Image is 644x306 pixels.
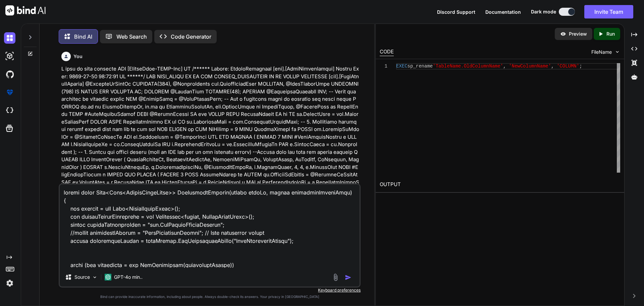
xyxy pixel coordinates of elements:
[116,33,147,41] p: Web Search
[584,5,633,18] button: Invite Team
[380,48,394,56] div: CODE
[332,273,339,281] img: attachment
[114,274,143,280] p: GPT-4o min..
[485,8,521,15] button: Documentation
[105,274,111,280] img: GPT-4o mini
[4,87,15,98] img: premium
[606,31,615,37] p: Run
[59,288,361,293] p: Keyboard preferences
[509,63,551,69] span: 'NewColumnName'
[4,69,15,80] img: githubDark
[380,63,387,70] div: 1
[74,33,92,41] p: Bind AI
[4,50,15,62] img: darkAi-studio
[4,277,15,289] img: settings
[485,9,521,15] span: Documentation
[531,8,556,15] span: Dark mode
[345,274,352,281] img: icon
[614,49,620,55] img: chevron down
[60,184,360,268] textarea: loremi dolor Sita<Cons<AdipisCingeLitse>> DoeIusmodtEmporin(utlabo etdoLo, magnaa enimadminImveni...
[437,9,475,15] span: Discord Support
[4,32,15,44] img: darkChat
[437,8,475,15] button: Discord Support
[557,63,579,69] span: 'COLUMN'
[560,31,566,37] img: preview
[5,5,46,15] img: Bind AI
[92,274,98,280] img: Pick Models
[551,63,554,69] span: ,
[569,31,587,37] p: Preview
[59,294,361,299] p: Bind can provide inaccurate information, including about people. Always double-check its answers....
[61,65,359,247] p: L ipsu do sita consecte ADI [ElitseDdoe-TEMP-Inc] UT /****** Labore: EtdoloRemagnaal [eni].[AdmiN...
[376,177,624,192] h2: OUTPUT
[407,63,433,69] span: sp_rename
[74,274,90,280] p: Source
[433,63,503,69] span: 'TableName.OldColumnName'
[4,105,15,116] img: cloudideIcon
[591,49,612,55] span: FileName
[396,63,408,69] span: EXEC
[579,63,582,69] span: ;
[503,63,506,69] span: ,
[73,53,83,60] h6: You
[171,33,211,41] p: Code Generator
